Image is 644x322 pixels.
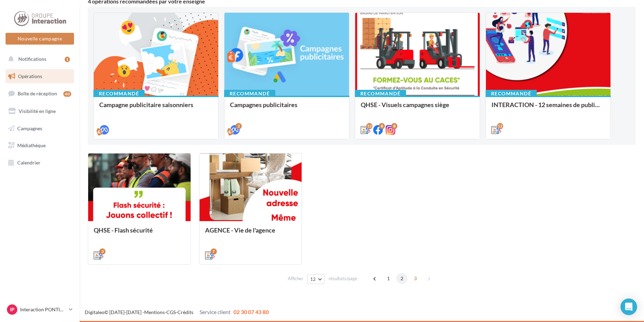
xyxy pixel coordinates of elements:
div: 12 [366,123,372,129]
button: Notifications 1 [4,52,73,66]
div: AGENCE - Vie de l'agence [205,227,296,240]
div: Recommandé [486,90,537,97]
span: Service client [200,309,231,315]
span: IP [10,306,15,313]
a: Crédits [177,309,193,315]
span: 3 [410,273,421,284]
a: Visibilité en ligne [4,104,75,119]
div: 12 [497,123,503,129]
div: 2 [236,123,242,129]
div: QHSE - Flash sécurité [94,227,185,240]
span: Boîte de réception [18,91,57,96]
div: Open Intercom Messenger [620,299,637,315]
div: 8 [379,123,385,129]
div: Recommandé [224,90,275,97]
div: 40 [63,91,71,97]
div: Recommandé [355,90,406,97]
a: Calendrier [4,155,75,170]
button: Nouvelle campagne [6,33,74,45]
div: 3 [99,248,105,255]
span: Opérations [18,73,42,79]
span: Afficher [288,275,303,282]
span: Campagnes [17,125,42,131]
span: Visibilité en ligne [19,108,56,114]
span: 2 [396,273,407,284]
span: © [DATE]-[DATE] - - - [85,309,269,315]
div: Campagnes publicitaires [230,101,343,115]
div: 8 [391,123,397,129]
p: Interaction PONTIVY [20,306,66,313]
span: 12 [310,276,316,282]
div: 7 [211,248,217,255]
span: 02 30 07 43 80 [233,309,269,315]
div: Campagne publicitaire saisonniers [99,101,213,115]
a: Campagnes [4,121,75,136]
span: Médiathèque [17,142,46,148]
div: Recommandé [93,90,145,97]
div: QHSE - Visuels campagnes siège [361,101,474,115]
span: Calendrier [17,160,40,165]
div: INTERACTION - 12 semaines de publication [491,101,605,115]
a: CGS [166,309,176,315]
div: 1 [65,57,70,62]
a: Mentions [144,309,165,315]
a: Boîte de réception40 [4,86,75,101]
span: 1 [383,273,394,284]
a: Médiathèque [4,138,75,153]
span: Notifications [18,56,46,62]
button: 12 [307,274,325,284]
a: Opérations [4,69,75,84]
a: IP Interaction PONTIVY [6,303,74,316]
span: résultats/page [329,275,357,282]
a: Digitaleo [85,309,104,315]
